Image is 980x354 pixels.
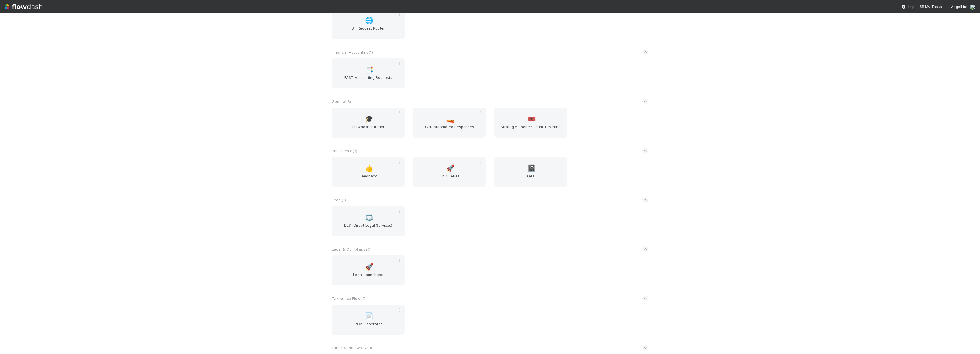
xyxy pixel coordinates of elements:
a: My Tasks [919,4,942,9]
span: DLS (Direct Legal Services) [334,222,402,234]
span: Financial Accounting ( 1 ) [332,50,373,54]
span: 🚀 [446,165,455,172]
span: 📄 [365,312,373,320]
span: ⚖️ [365,214,373,221]
a: 📑FAST Accounting Requests [332,58,405,88]
span: AngelList [951,4,967,9]
span: 📑 [365,66,373,73]
span: My Tasks [919,4,942,9]
a: ⚖️DLS (Direct Legal Services) [332,206,405,236]
span: Intelligence ( 3 ) [332,148,357,153]
a: 🚀Legal Launchpad [332,255,405,285]
span: Tax Notice Flows ( 1 ) [332,296,367,301]
span: Fin Queries [415,173,483,185]
span: POA Generator [334,321,402,332]
span: General ( 3 ) [332,99,351,104]
span: FAST Accounting Requests [334,75,402,86]
span: Legal & Compliance ( 1 ) [332,247,372,251]
span: 🚤 [446,115,455,123]
span: Feedback [334,173,402,185]
span: Legal ( 1 ) [332,198,346,202]
img: avatar_aa7ab74a-187c-45c7-a773-642a19062ec3.png [970,4,975,10]
span: 📓 [527,165,536,172]
span: 🌐 [365,17,373,24]
a: 📄POA Generator [332,305,405,335]
span: GPR Automated Responses [415,124,483,135]
a: 🚤GPR Automated Responses [413,108,486,138]
a: 🚀Fin Queries [413,157,486,187]
span: BT Request Router [334,25,402,37]
span: 🚀 [365,263,373,271]
a: 🎟️Strategic Finance Team Ticketing [494,108,567,138]
span: Flowdash Tutorial [334,124,402,135]
span: Legal Launchpad [334,272,402,283]
span: Strategic Finance Team Ticketing [497,124,565,135]
a: 🎓Flowdash Tutorial [332,108,405,138]
a: 📓QAs [494,157,567,187]
a: 👍Feedback [332,157,405,187]
span: QAs [497,173,565,185]
span: 🎟️ [527,115,536,123]
span: 🎓 [365,115,373,123]
img: logo-inverted-e16ddd16eac7371096b0.svg [5,2,42,11]
a: 🌐BT Request Router [332,9,405,39]
div: Help [901,4,915,9]
span: Other workflows ( 738 ) [332,345,372,350]
span: 👍 [365,165,373,172]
